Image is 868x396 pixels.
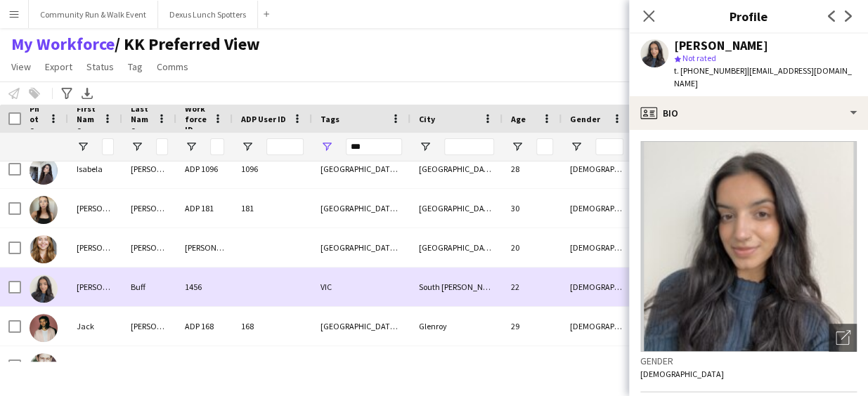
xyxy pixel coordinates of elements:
div: 30 [503,189,562,227]
div: Isabela [68,150,122,188]
button: Open Filter Menu [511,140,524,153]
span: View [11,60,31,73]
span: 181 [241,203,254,213]
div: [DEMOGRAPHIC_DATA] [562,150,632,188]
div: Jack [68,307,122,345]
button: Open Filter Menu [131,140,143,153]
h3: Gender [640,355,857,367]
div: [PERSON_NAME] [68,268,122,306]
div: [GEOGRAPHIC_DATA] [410,150,503,188]
app-action-btn: Export XLSX [79,85,96,102]
span: ADP User ID [241,114,286,124]
div: [GEOGRAPHIC_DATA] [410,189,503,227]
span: Comms [157,60,188,73]
div: VIC [312,268,410,306]
div: 28 [503,150,562,188]
div: [GEOGRAPHIC_DATA], [GEOGRAPHIC_DATA] [312,307,410,345]
div: [DEMOGRAPHIC_DATA] [562,189,632,227]
div: [GEOGRAPHIC_DATA], [GEOGRAPHIC_DATA] [312,189,410,227]
div: Glenroy [410,307,503,345]
button: Open Filter Menu [241,140,254,153]
div: [DEMOGRAPHIC_DATA] [562,346,632,385]
div: 20 [503,228,562,267]
span: Workforce ID [185,103,207,135]
button: Open Filter Menu [570,140,583,153]
div: ADP 168 [176,307,233,345]
div: [DEMOGRAPHIC_DATA] [562,228,632,267]
input: Age Filter Input [536,138,553,155]
a: Tag [122,58,148,76]
div: 29 [503,307,562,345]
span: Last Name [131,103,151,135]
div: [PERSON_NAME] [68,228,122,267]
div: [PERSON_NAME] [176,228,233,267]
div: [DEMOGRAPHIC_DATA] [562,268,632,306]
span: Photo [30,103,43,135]
span: 168 [241,321,254,331]
button: Open Filter Menu [77,140,89,153]
span: First Name [77,103,97,135]
div: [GEOGRAPHIC_DATA], [GEOGRAPHIC_DATA] [312,228,410,267]
div: [PERSON_NAME] [122,150,176,188]
button: Open Filter Menu [185,140,197,153]
span: Tags [320,114,339,124]
div: Jack [68,346,122,385]
div: Buff [122,268,176,306]
span: KK Preferred View [115,34,260,55]
span: Status [86,60,114,73]
div: [PERSON_NAME] [122,346,176,385]
span: | [EMAIL_ADDRESS][DOMAIN_NAME] [674,65,852,88]
img: Ishani Buff [30,275,58,303]
a: Export [39,58,78,76]
div: Open photos pop-in [829,324,857,352]
input: Gender Filter Input [595,138,623,155]
a: View [6,58,37,76]
div: ADP 1141 [176,346,233,385]
span: 1096 [241,164,258,174]
div: [PERSON_NAME] [674,39,768,52]
img: Isabella Mckercher [30,196,58,224]
img: Jack Norris [30,314,58,342]
input: First Name Filter Input [102,138,114,155]
span: [DEMOGRAPHIC_DATA] [640,369,724,379]
div: [GEOGRAPHIC_DATA] [410,228,503,267]
div: [PERSON_NAME] [122,228,176,267]
span: Tag [128,60,143,73]
span: City [419,114,435,124]
img: Jack Van Staveren [30,353,58,381]
span: t. [PHONE_NUMBER] [674,65,747,76]
span: Age [511,114,526,124]
h3: Profile [629,7,868,25]
span: Gender [570,114,600,124]
div: 1456 [176,268,233,306]
img: Isabela Ferreira [30,157,58,185]
div: 22 [503,268,562,306]
input: Last Name Filter Input [156,138,168,155]
app-action-btn: Advanced filters [58,85,75,102]
img: Isabelle Anderson [30,235,58,263]
div: [DEMOGRAPHIC_DATA] [562,307,632,345]
a: Comms [151,58,194,76]
div: [GEOGRAPHIC_DATA], [GEOGRAPHIC_DATA] [312,150,410,188]
div: South [PERSON_NAME] [410,268,503,306]
div: [PERSON_NAME] [68,189,122,227]
img: Crew avatar or photo [640,141,857,352]
span: Export [45,60,72,73]
div: [GEOGRAPHIC_DATA] [410,346,503,385]
span: Not rated [682,53,716,63]
div: ADP 1096 [176,150,233,188]
button: Open Filter Menu [320,140,333,153]
input: Tags Filter Input [346,138,402,155]
div: MG, T/L, [GEOGRAPHIC_DATA] [312,346,410,385]
div: Bio [629,96,868,130]
input: ADP User ID Filter Input [266,138,304,155]
div: [PERSON_NAME] [122,307,176,345]
input: City Filter Input [444,138,494,155]
button: Community Run & Walk Event [29,1,158,28]
input: Workforce ID Filter Input [210,138,224,155]
a: My Workforce [11,34,115,55]
span: 1141 [241,360,258,371]
div: [PERSON_NAME] [122,189,176,227]
div: 34 [503,346,562,385]
button: Dexus Lunch Spotters [158,1,258,28]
